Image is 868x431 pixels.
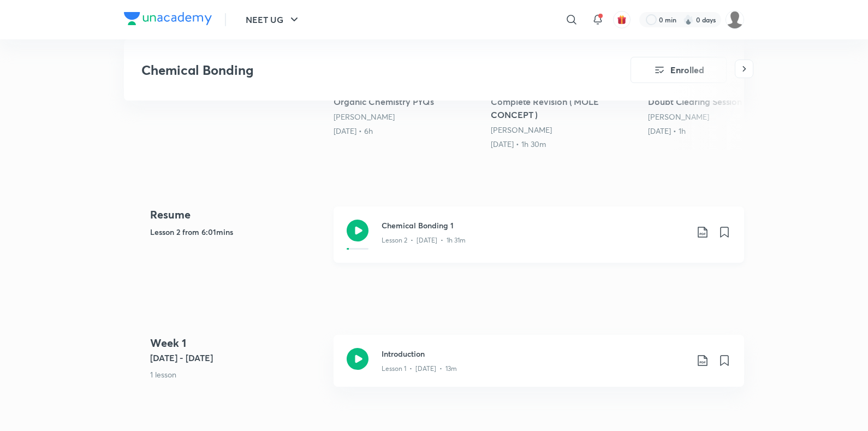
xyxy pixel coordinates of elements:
h5: Doubt Clearing Session [648,95,796,108]
div: Anushka Choudhary [491,125,639,135]
h5: Lesson 2 from 6:01mins [150,226,325,238]
a: [PERSON_NAME] [334,111,395,122]
button: Enrolled [631,57,727,83]
p: Lesson 1 • [DATE] • 13m [382,364,457,374]
h3: Chemical Bonding 1 [382,220,687,231]
img: streak [683,14,694,25]
h4: Week 1 [150,335,325,351]
h5: Complete Revision ( MOLE CONCEPT ) [491,95,639,121]
a: Chemical Bonding 1Lesson 2 • [DATE] • 1h 31m [334,206,744,276]
p: 1 lesson [150,369,325,380]
div: 5th Aug • 1h [648,126,796,137]
a: [PERSON_NAME] [491,125,552,135]
a: Company Logo [124,12,212,28]
div: 10th Jul • 1h 30m [491,139,639,150]
button: NEET UG [239,9,307,31]
img: avatar [617,15,627,25]
div: 20th Apr • 6h [334,126,482,137]
h5: [DATE] - [DATE] [150,351,325,364]
img: Company Logo [124,12,212,25]
p: Lesson 2 • [DATE] • 1h 31m [382,235,466,245]
h5: Organic Chemistry PYQs [334,95,482,108]
div: Anushka Choudhary [334,111,482,122]
button: avatar [613,11,631,28]
a: IntroductionLesson 1 • [DATE] • 13m [334,335,744,400]
div: Anushka Choudhary [648,111,796,122]
a: [PERSON_NAME] [648,111,709,122]
img: ANSHITA AGRAWAL [726,10,744,29]
h4: Resume [150,206,325,223]
h3: Chemical Bonding [141,62,569,78]
h3: Introduction [382,348,687,359]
